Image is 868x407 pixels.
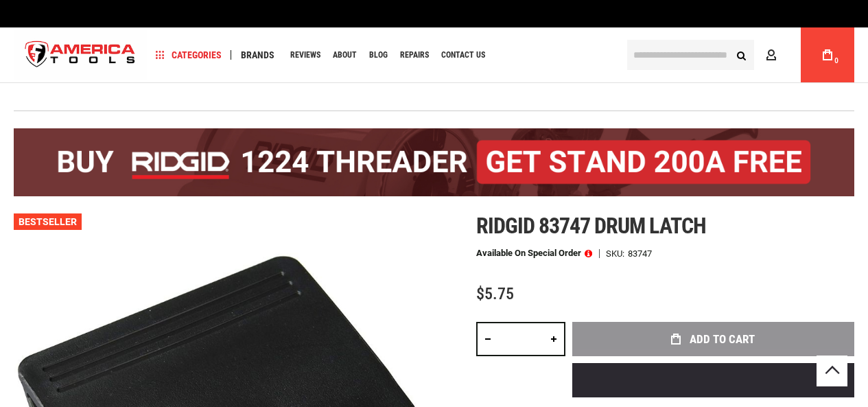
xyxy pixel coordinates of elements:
span: Blog [369,51,388,59]
a: Brands [235,46,281,65]
div: 83747 [628,249,652,258]
button: Search [728,42,754,68]
a: Contact Us [435,46,491,65]
a: About [327,46,363,65]
a: Categories [150,46,228,65]
span: 0 [834,57,838,65]
span: Contact Us [441,51,485,59]
span: Repairs [400,51,429,59]
a: Blog [363,46,394,65]
a: Repairs [394,46,435,65]
span: Ridgid 83747 drum latch [476,213,706,239]
a: Reviews [284,46,327,65]
a: 0 [814,27,841,82]
img: America Tools [14,30,147,81]
span: $5.75 [476,284,514,303]
span: Reviews [290,51,320,59]
p: Available on Special Order [476,248,592,258]
span: Categories [156,50,222,60]
strong: SKU [606,249,628,258]
img: BOGO: Buy the RIDGID® 1224 Threader (26092), get the 92467 200A Stand FREE! [14,128,854,196]
a: store logo [14,30,147,81]
span: Brands [241,50,274,60]
span: About [333,51,357,59]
